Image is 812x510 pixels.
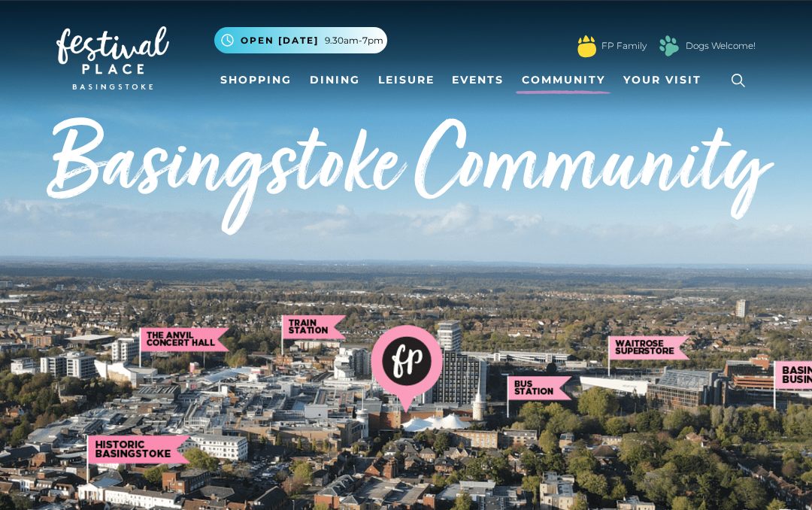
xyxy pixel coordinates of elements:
[325,34,383,47] span: 9.30am-7pm
[214,66,298,94] a: Shopping
[214,27,387,53] button: Open [DATE] 9.30am-7pm
[241,34,319,47] span: Open [DATE]
[446,66,510,94] a: Events
[623,72,701,88] span: Your Visit
[617,66,715,94] a: Your Visit
[601,39,647,53] a: FP Family
[686,39,756,53] a: Dogs Welcome!
[304,66,366,94] a: Dining
[372,66,441,94] a: Leisure
[516,66,611,94] a: Community
[56,26,169,90] img: Festival Place Logo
